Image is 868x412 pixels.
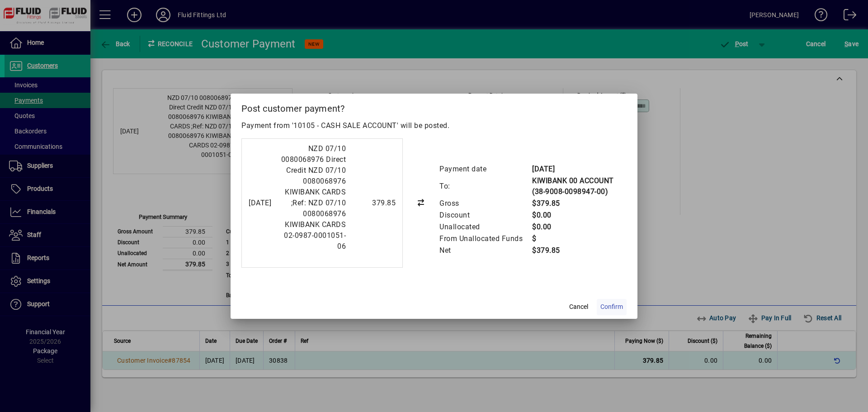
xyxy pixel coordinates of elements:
td: Gross [439,198,532,209]
div: [DATE] [249,198,271,208]
td: $379.85 [532,198,627,209]
td: From Unallocated Funds [439,233,532,245]
td: Discount [439,209,532,221]
button: Confirm [597,299,627,315]
span: NZD 07/10 0080068976 Direct Credit NZD 07/10 0080068976 KIWIBANK CARDS ;Ref: NZD 07/10 0080068976... [281,144,346,251]
td: [DATE] [532,163,627,175]
p: Payment from '10105 - CASH SALE ACCOUNT' will be posted. [241,120,627,131]
div: 379.85 [350,198,396,208]
td: $0.00 [532,209,627,221]
td: $0.00 [532,221,627,233]
td: Unallocated [439,221,532,233]
td: To: [439,175,532,198]
span: Confirm [600,302,623,312]
h2: Post customer payment? [231,94,637,120]
td: Net [439,245,532,256]
td: KIWIBANK 00 ACCOUNT (38-9008-0098947-00) [532,175,627,198]
td: $ [532,233,627,245]
span: Cancel [569,302,588,312]
button: Cancel [564,299,593,315]
td: $379.85 [532,245,627,256]
td: Payment date [439,163,532,175]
